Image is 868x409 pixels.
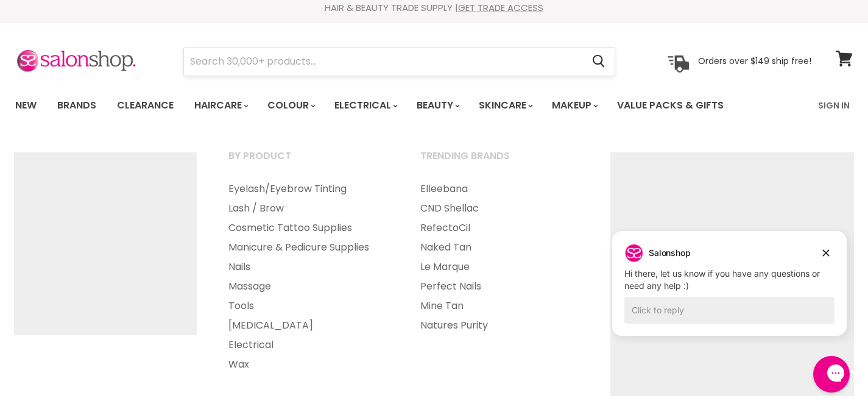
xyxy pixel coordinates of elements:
a: Wax [213,355,403,374]
a: Sign In [811,93,857,118]
a: Beauty [408,93,467,118]
a: By Product [213,146,403,177]
a: [MEDICAL_DATA] [213,316,403,335]
a: CND Shellac [405,199,595,218]
ul: Main menu [405,179,595,335]
a: Skincare [470,93,540,118]
iframe: Gorgias live chat messenger [807,352,856,397]
a: GET TRADE ACCESS [458,1,543,14]
a: New [6,93,46,118]
ul: Main menu [6,88,772,123]
a: Electrical [213,335,403,355]
a: Massage [213,277,403,296]
a: Mine Tan [405,296,595,316]
a: Brands [48,93,105,118]
a: RefectoCil [405,218,595,238]
a: Perfect Nails [405,277,595,296]
button: Search [582,48,615,76]
a: Colour [258,93,323,118]
p: Orders over $149 ship free! [698,55,811,66]
a: Eyelash/Eyebrow Tinting [213,179,403,199]
a: Value Packs & Gifts [608,93,733,118]
a: Haircare [185,93,256,118]
input: Search [184,48,582,76]
form: Product [183,47,615,76]
a: Natures Purity [405,316,595,335]
a: Makeup [543,93,605,118]
a: Lash / Brow [213,199,403,218]
a: Elleebana [405,179,595,199]
a: Nails [213,257,403,277]
a: Manicure & Pedicure Supplies [213,238,403,257]
a: Trending Brands [405,146,595,177]
a: Le Marque [405,257,595,277]
ul: Main menu [213,179,403,374]
a: Cosmetic Tattoo Supplies [213,218,403,238]
iframe: Gorgias live chat campaigns [603,229,856,354]
a: Naked Tan [405,238,595,257]
a: Clearance [108,93,183,118]
a: Tools [213,296,403,316]
a: Electrical [325,93,405,118]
